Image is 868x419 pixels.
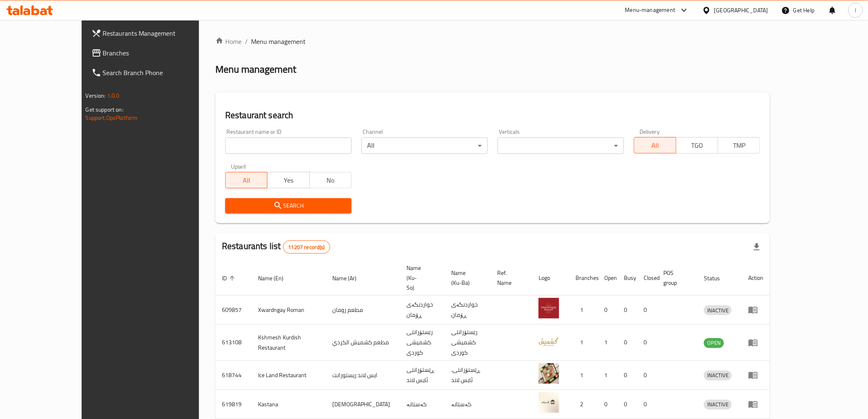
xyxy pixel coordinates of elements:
[617,390,637,419] td: 0
[326,390,400,419] td: [DEMOGRAPHIC_DATA]
[747,237,767,257] div: Export file
[855,6,856,15] span: l
[103,68,220,78] span: Search Branch Phone
[598,261,617,295] th: Open
[215,37,770,46] nav: breadcrumb
[332,273,367,283] span: Name (Ar)
[400,325,445,361] td: رێستۆرانتی کشمیشى كوردى
[251,295,326,325] td: Xwardngay Roman
[215,37,242,46] a: Home
[251,37,306,46] span: Menu management
[326,295,400,325] td: مطعم رومان
[451,268,481,288] span: Name (Ku-Ba)
[215,63,296,76] h2: Menu management
[251,361,326,390] td: Ice Land Restaurant
[225,137,352,154] input: Search for restaurant name or ID..
[625,5,676,15] div: Menu-management
[309,172,352,188] button: No
[569,261,598,295] th: Branches
[251,325,326,361] td: Kshmesh Kurdish Restaurant
[598,390,617,419] td: 0
[445,295,491,325] td: خواردنگەی ڕۆمان
[704,305,732,315] div: INACTIVE
[676,137,718,153] button: TGO
[704,371,732,380] span: INACTIVE
[718,137,760,153] button: TMP
[539,392,559,413] img: Kastana
[640,129,660,135] label: Delivery
[704,306,732,315] span: INACTIVE
[326,361,400,390] td: ايس لاند ريستورانت
[539,298,559,318] img: Xwardngay Roman
[225,172,267,188] button: All
[617,295,637,325] td: 0
[400,361,445,390] td: ڕێستۆرانتی ئایس لاند
[617,361,637,390] td: 0
[569,295,598,325] td: 1
[103,28,220,38] span: Restaurants Management
[569,325,598,361] td: 1
[497,268,522,288] span: Ref. Name
[445,325,491,361] td: رێستۆرانتی کشمیشى كوردى
[539,363,559,384] img: Ice Land Restaurant
[637,361,657,390] td: 0
[498,137,624,154] div: ​
[634,137,676,153] button: All
[267,172,309,188] button: Yes
[283,240,330,254] div: Total records count
[361,137,488,154] div: All
[445,390,491,419] td: کەستانە
[704,400,732,409] span: INACTIVE
[722,140,757,151] span: TMP
[215,325,251,361] td: 613108
[532,261,569,295] th: Logo
[704,338,724,348] span: OPEN
[85,23,226,43] a: Restaurants Management
[748,399,763,409] div: Menu
[103,48,220,58] span: Branches
[598,325,617,361] td: 1
[637,261,657,295] th: Closed
[445,361,491,390] td: .ڕێستۆرانتی ئایس لاند
[748,338,763,348] div: Menu
[231,164,246,169] label: Upsell
[215,361,251,390] td: 618744
[85,63,226,82] a: Search Branch Phone
[569,390,598,419] td: 2
[215,295,251,325] td: 609857
[637,140,673,151] span: All
[714,6,768,15] div: [GEOGRAPHIC_DATA]
[637,295,657,325] td: 0
[313,174,348,186] span: No
[222,240,330,254] h2: Restaurants list
[663,268,688,288] span: POS group
[704,400,732,410] div: INACTIVE
[617,325,637,361] td: 0
[400,390,445,419] td: کەستانە
[748,370,763,380] div: Menu
[617,261,637,295] th: Busy
[748,305,763,315] div: Menu
[637,390,657,419] td: 0
[258,273,294,283] span: Name (En)
[598,295,617,325] td: 0
[215,390,251,419] td: 619819
[271,174,306,186] span: Yes
[86,90,106,101] span: Version:
[400,295,445,325] td: خواردنگەی ڕۆمان
[539,331,559,351] img: Kshmesh Kurdish Restaurant
[229,174,264,186] span: All
[742,261,770,295] th: Action
[283,243,330,251] span: 11207 record(s)
[225,198,352,213] button: Search
[245,37,248,46] li: /
[680,140,715,151] span: TGO
[232,201,345,211] span: Search
[569,361,598,390] td: 1
[704,273,731,283] span: Status
[598,361,617,390] td: 1
[86,112,138,123] a: Support.OpsPlatform
[222,273,238,283] span: ID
